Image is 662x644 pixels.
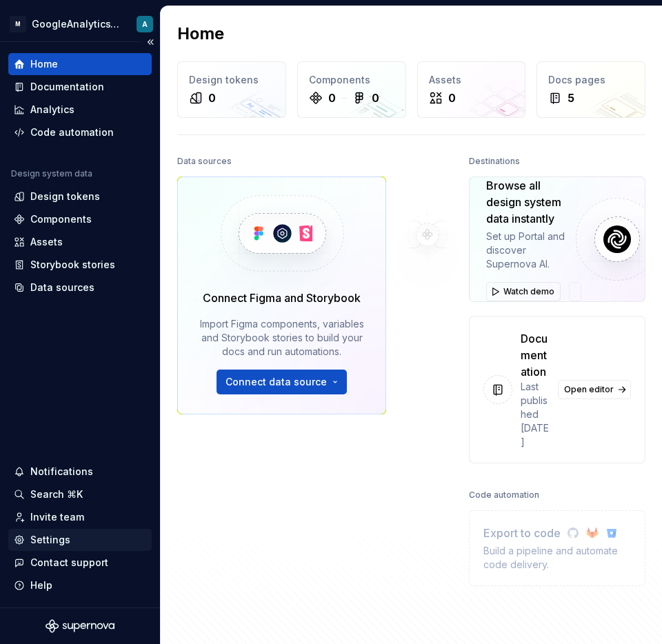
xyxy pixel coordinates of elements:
[203,290,361,306] div: Connect Figma and Storybook
[30,125,114,139] div: Code automation
[30,510,84,524] div: Invite team
[142,19,148,30] div: A
[11,168,92,179] div: Design system data
[8,231,152,253] a: Assets
[568,90,574,106] div: 5
[225,375,327,389] span: Connect data source
[448,90,456,106] div: 0
[486,177,576,227] div: Browse all design system data instantly
[10,16,26,32] div: M
[558,380,631,399] a: Open editor
[30,258,115,272] div: Storybook stories
[297,61,406,118] a: Components00
[141,32,160,52] button: Collapse sidebar
[46,619,114,633] svg: Supernova Logo
[197,317,366,359] div: Import Figma components, variables and Storybook stories to build your docs and run automations.
[483,525,631,541] div: Export to code
[177,152,232,171] div: Data sources
[30,465,93,479] div: Notifications
[8,552,152,574] button: Contact support
[486,230,576,271] div: Set up Portal and discover Supernova AI.
[30,578,52,592] div: Help
[8,461,152,483] button: Notifications
[503,286,554,297] span: Watch demo
[3,9,157,39] button: MGoogleAnalyticsTestsA
[177,61,286,118] a: Design tokens0
[30,235,63,249] div: Assets
[521,330,550,380] div: Documentation
[469,152,520,171] div: Destinations
[177,23,224,45] h2: Home
[30,57,58,71] div: Home
[548,73,634,87] div: Docs pages
[483,544,631,572] div: Build a pipeline and automate code delivery.
[372,90,379,106] div: 0
[8,121,152,143] a: Code automation
[564,384,614,395] span: Open editor
[8,208,152,230] a: Components
[328,90,336,106] div: 0
[8,76,152,98] a: Documentation
[32,17,120,31] div: GoogleAnalyticsTests
[309,73,394,87] div: Components
[469,485,539,505] div: Code automation
[30,281,94,294] div: Data sources
[8,99,152,121] a: Analytics
[8,483,152,505] button: Search ⌘K
[8,506,152,528] a: Invite team
[217,370,347,394] button: Connect data source
[417,61,526,118] a: Assets0
[521,380,550,449] div: Last published [DATE]
[30,190,100,203] div: Design tokens
[30,212,92,226] div: Components
[536,61,645,118] a: Docs pages5
[486,282,561,301] button: Watch demo
[208,90,216,106] div: 0
[8,254,152,276] a: Storybook stories
[30,533,70,547] div: Settings
[8,276,152,299] a: Data sources
[30,556,108,570] div: Contact support
[8,185,152,208] a: Design tokens
[30,487,83,501] div: Search ⌘K
[8,529,152,551] a: Settings
[30,103,74,117] div: Analytics
[429,73,514,87] div: Assets
[8,53,152,75] a: Home
[8,574,152,596] button: Help
[189,73,274,87] div: Design tokens
[30,80,104,94] div: Documentation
